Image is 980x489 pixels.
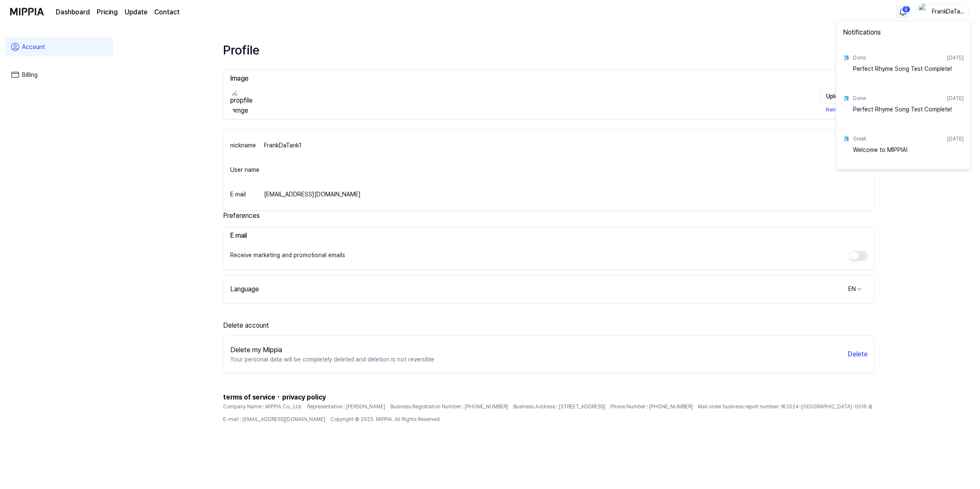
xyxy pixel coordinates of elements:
img: test result icon [843,54,850,61]
div: Welcome to MIPPIA! [853,146,964,163]
img: test result icon [843,95,850,102]
img: test result icon [843,136,850,142]
div: Notifications [838,22,969,46]
div: Perfect Rhyme Song Test Complete! [853,105,964,122]
div: Perfect Rhyme Song Test Complete! [853,65,964,81]
div: [DATE] [947,135,964,143]
div: [DATE] [947,54,964,62]
div: [DATE] [947,95,964,102]
div: Greet [853,135,866,143]
div: Done [853,95,866,102]
div: Done [853,54,866,62]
